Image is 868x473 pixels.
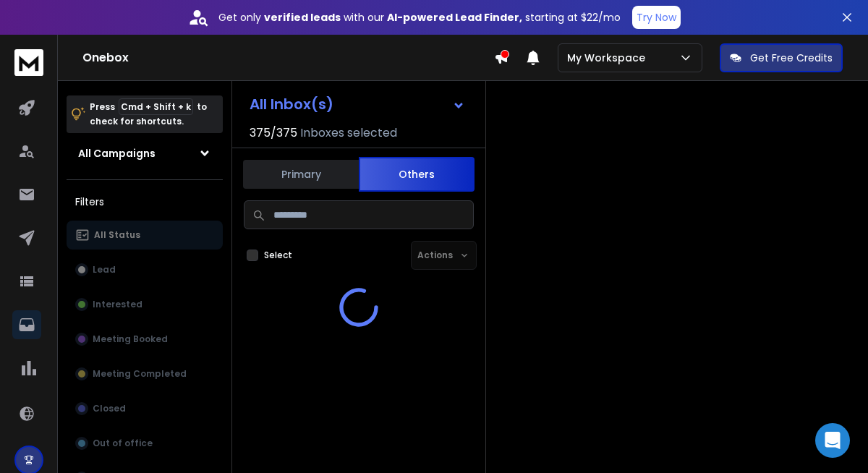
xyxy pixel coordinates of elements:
p: My Workspace [567,51,651,65]
h3: Filters [67,192,223,212]
div: Open Intercom Messenger [815,423,850,458]
span: Cmd + Shift + k [119,98,193,115]
img: logo [14,49,43,76]
button: Try Now [632,6,681,29]
p: Press to check for shortcuts. [90,100,207,129]
strong: AI-powered Lead Finder, [387,10,522,25]
button: Others [359,157,475,192]
h3: Inboxes selected [300,124,397,142]
h1: Onebox [82,49,494,67]
button: All Inbox(s) [238,90,477,119]
p: Get only with our starting at $22/mo [218,10,621,25]
p: Get Free Credits [750,51,833,65]
label: Select [264,250,292,261]
strong: verified leads [264,10,341,25]
button: Get Free Credits [720,43,843,72]
span: 375 / 375 [250,124,297,142]
button: Primary [243,158,359,190]
h1: All Inbox(s) [250,97,333,111]
button: All Campaigns [67,139,223,168]
h1: All Campaigns [78,146,156,161]
p: Try Now [637,10,676,25]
